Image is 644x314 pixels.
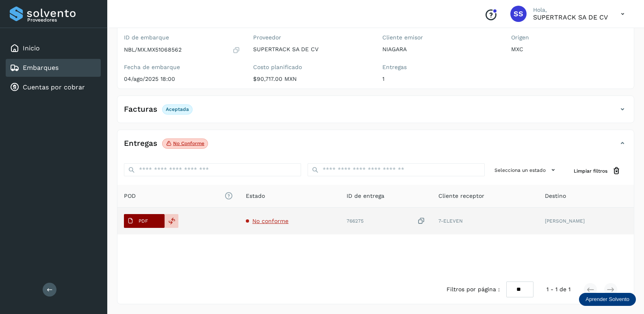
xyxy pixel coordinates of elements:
p: $90,717.00 MXN [253,76,369,82]
span: Cliente receptor [438,192,484,200]
p: SUPERTRACK SA DE CV [253,46,369,53]
p: Proveedores [27,17,98,23]
div: Cuentas por cobrar [6,78,101,96]
label: Costo planificado [253,64,369,71]
p: 1 [382,76,499,82]
label: Proveedor [253,34,369,41]
span: Limpiar filtros [574,167,607,175]
label: Origen [511,34,627,41]
p: MXC [511,46,627,53]
p: NBL/MX.MX51068562 [124,46,182,53]
h4: Facturas [124,105,157,114]
span: Filtros por página : [447,285,500,294]
td: 7-ELEVEN [432,208,538,234]
button: Selecciona un estado [491,163,561,177]
div: Embarques [6,59,101,77]
span: Estado [246,192,265,200]
span: Destino [545,192,566,200]
span: 1 - 1 de 1 [546,285,570,294]
label: Cliente emisor [382,34,499,41]
td: [PERSON_NAME] [538,208,634,234]
p: PDF [139,218,148,224]
a: Inicio [23,44,40,52]
p: Aprender Solvento [585,296,629,303]
div: Aprender Solvento [579,293,636,306]
button: PDF [124,214,165,228]
p: Hola, [533,6,608,13]
span: POD [124,192,233,200]
p: SUPERTRACK SA DE CV [533,13,608,21]
h4: Entregas [124,139,157,148]
div: FacturasAceptada [117,102,634,123]
p: 04/ago/2025 18:00 [124,76,240,82]
p: No conforme [173,141,204,146]
div: Inicio [6,39,101,57]
div: Reemplazar POD [165,214,178,228]
label: Entregas [382,64,499,71]
a: Embarques [23,64,59,71]
p: NIAGARA [382,46,499,53]
label: Fecha de embarque [124,64,240,71]
p: Aceptada [166,106,189,112]
div: 766275 [347,217,425,225]
label: ID de embarque [124,34,240,41]
button: Limpiar filtros [567,163,627,178]
div: EntregasNo conforme [117,136,634,157]
a: Cuentas por cobrar [23,83,85,91]
span: ID de entrega [347,192,384,200]
span: No conforme [252,218,288,224]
